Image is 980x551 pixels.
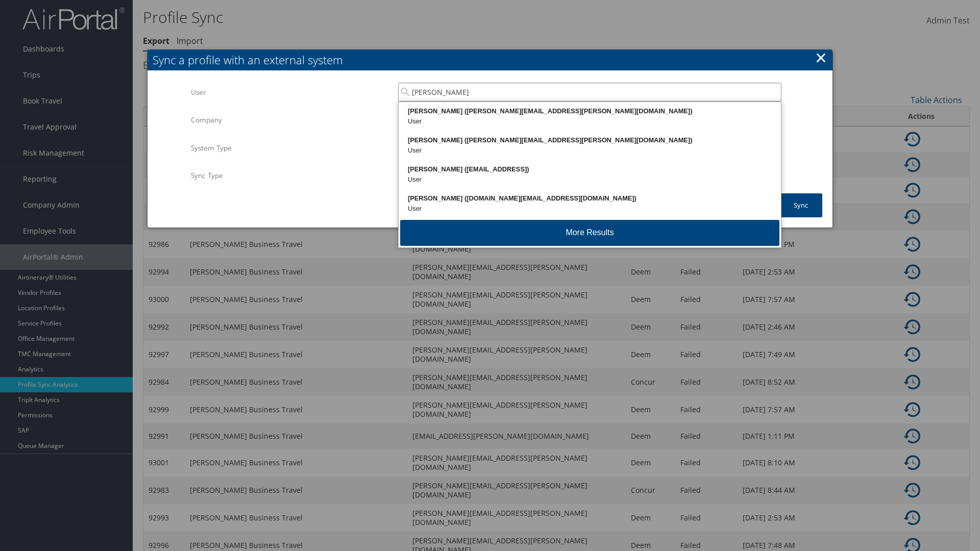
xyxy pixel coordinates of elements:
div: Sync a profile with an external system [153,52,832,68]
button: × [815,47,827,68]
label: Company [191,110,390,130]
button: Sync [779,193,822,217]
div: [PERSON_NAME] ([DOMAIN_NAME][EMAIL_ADDRESS][DOMAIN_NAME]) [400,193,779,204]
div: [PERSON_NAME] ([EMAIL_ADDRESS]) [400,164,779,174]
label: System Type [191,138,390,158]
div: User [400,174,779,185]
div: User [400,204,779,214]
div: User [400,116,779,127]
label: User [191,83,390,102]
div: User [400,145,779,156]
button: More Results [400,220,779,246]
label: Sync Type [191,166,390,185]
div: [PERSON_NAME] ([PERSON_NAME][EMAIL_ADDRESS][PERSON_NAME][DOMAIN_NAME]) [400,106,779,116]
div: [PERSON_NAME] ([PERSON_NAME][EMAIL_ADDRESS][PERSON_NAME][DOMAIN_NAME]) [400,135,779,145]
